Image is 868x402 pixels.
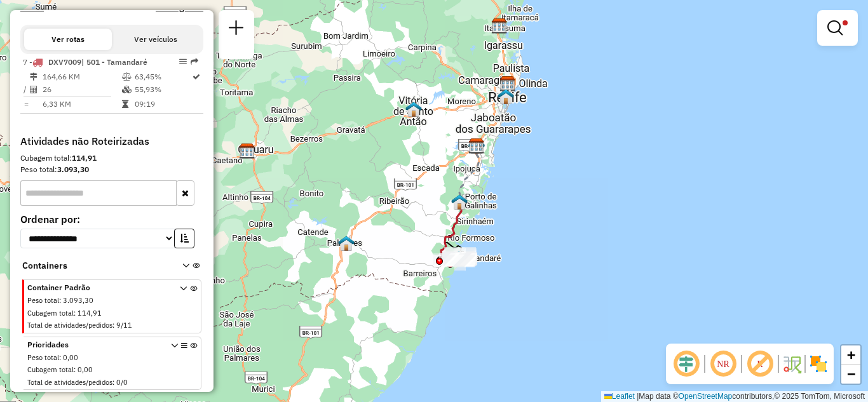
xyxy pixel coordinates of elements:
[63,296,93,305] span: 3.093,30
[116,378,128,387] span: 0/0
[156,2,203,13] h4: Recargas: 0
[27,365,74,374] span: Cubagem total
[679,392,733,401] a: OpenStreetMap
[24,29,112,50] button: Ver rotas
[30,86,37,93] i: Total de Atividades
[122,86,132,93] i: % de utilização da cubagem
[451,194,468,210] img: PA - Camela
[671,349,702,379] span: Ocultar deslocamento
[601,391,868,402] div: Map data © contributors,© 2025 TomTom, Microsoft
[179,58,187,65] em: Opções
[20,135,203,147] h4: Atividades não Roteirizadas
[112,321,114,330] span: :
[42,70,121,83] td: 164,66 KM
[191,58,198,65] em: Rota exportada
[134,98,191,111] td: 09:19
[112,29,200,50] button: Ver veículos
[782,354,802,374] img: Fluxo de ruas
[122,73,132,81] i: % de utilização do peso
[63,353,78,362] span: 0,00
[847,366,855,382] span: −
[843,20,848,25] span: Filtro Ativo
[822,15,853,41] a: Exibir filtros
[174,229,194,248] button: Ordem crescente
[20,2,44,13] a: Rotas
[27,353,59,362] span: Peso total
[27,339,165,351] span: Prioridades
[20,152,203,164] div: Cubagem total:
[745,349,775,379] span: Exibir rótulo
[338,235,355,251] img: PA - Palmares
[27,378,112,387] span: Total de atividades/pedidos
[841,345,860,365] a: Zoom in
[27,321,112,330] span: Total de atividades/pedidos
[42,98,121,111] td: 6,33 KM
[74,365,76,374] span: :
[78,365,93,374] span: 0,00
[491,18,508,34] img: CDI Pernambuco
[23,98,29,111] td: =
[637,392,639,401] span: |
[841,365,860,384] a: Zoom out
[116,321,132,330] span: 9/11
[808,354,829,374] img: Exibir/Ocultar setores
[405,101,422,117] img: PA - Vitória
[74,309,76,318] span: :
[72,153,97,163] strong: 114,91
[239,143,255,159] img: CDD Caruaru
[112,378,114,387] span: :
[468,138,485,154] img: CDD Cabo
[181,342,187,390] i: Opções
[134,83,191,96] td: 55,93%
[30,73,37,81] i: Distância Total
[20,164,203,175] div: Peso total:
[42,83,121,96] td: 26
[27,296,59,305] span: Peso total
[224,15,249,44] a: Nova sessão e pesquisa
[59,353,61,362] span: :
[23,83,29,96] td: /
[57,164,89,174] strong: 3.093,30
[78,309,102,318] span: 114,91
[81,57,147,67] span: | 501 - Tamandaré
[27,309,74,318] span: Cubagem total
[48,57,81,67] span: DXV7009
[23,57,147,67] span: 7 -
[20,211,203,227] label: Ordenar por:
[847,347,855,363] span: +
[22,259,166,272] span: Containers
[122,100,128,108] i: Tempo total em rota
[708,349,738,379] span: Ocultar NR
[499,76,516,92] img: CDD Olinda
[193,73,200,81] i: Rota otimizada
[27,282,165,293] span: Container Padrão
[134,70,191,83] td: 63,45%
[59,296,61,305] span: :
[604,392,635,401] a: Leaflet
[498,88,514,105] img: Recife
